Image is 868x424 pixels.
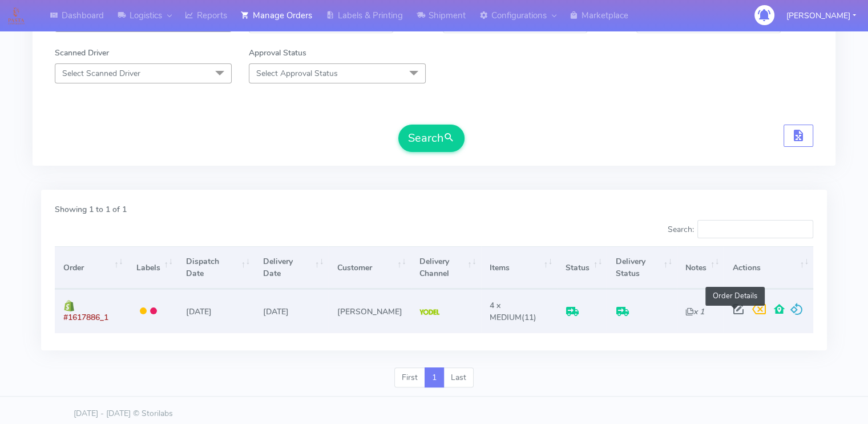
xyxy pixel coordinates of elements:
label: Showing 1 to 1 of 1 [55,203,127,215]
td: [DATE] [177,289,255,333]
span: (11) [490,300,536,323]
span: #1617886_1 [63,312,108,323]
input: Search: [697,220,813,238]
a: 1 [425,367,444,388]
i: x 1 [685,306,704,317]
th: Customer: activate to sort column ascending [328,246,410,289]
label: Scanned Driver [55,47,109,59]
span: 4 x MEDIUM [490,300,522,323]
th: Delivery Status: activate to sort column ascending [607,246,677,289]
button: Search [398,125,465,152]
th: Delivery Date: activate to sort column ascending [255,246,328,289]
img: Yodel [419,309,439,315]
button: [PERSON_NAME] [778,4,865,27]
th: Actions: activate to sort column ascending [724,246,813,289]
span: Select Scanned Driver [62,68,140,79]
th: Dispatch Date: activate to sort column ascending [177,246,255,289]
th: Delivery Channel: activate to sort column ascending [411,246,481,289]
label: Approval Status [249,47,306,59]
td: [DATE] [255,289,328,333]
img: shopify.png [63,300,75,311]
th: Status: activate to sort column ascending [557,246,607,289]
span: Select Approval Status [256,68,338,79]
th: Items: activate to sort column ascending [481,246,557,289]
td: [PERSON_NAME] [328,289,410,333]
label: Search: [667,220,813,238]
th: Labels: activate to sort column ascending [128,246,177,289]
th: Order: activate to sort column ascending [55,246,128,289]
th: Notes: activate to sort column ascending [677,246,724,289]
